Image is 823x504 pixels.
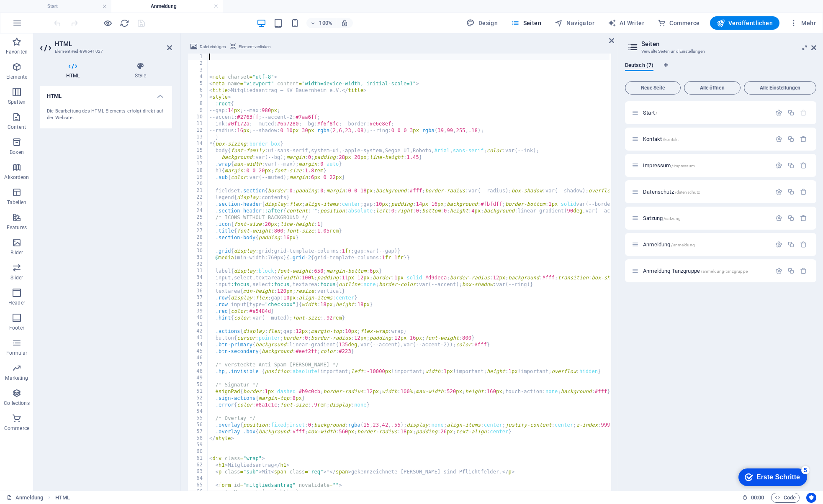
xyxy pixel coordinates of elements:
span: Navigator [555,19,594,27]
div: 5 [69,2,77,10]
span: Klick, um Seite zu öffnen [643,110,657,116]
div: 33 [188,268,208,274]
div: 61 [188,455,208,462]
div: Design (Strg+Alt+Y) [463,16,501,30]
p: Features [7,224,27,231]
div: 17 [188,161,208,167]
div: 9 [188,107,208,114]
p: Marketing [5,375,28,381]
span: 00 00 [751,493,764,503]
i: Seite neu laden [120,18,129,28]
div: 23 [188,201,208,207]
h4: HTML [40,86,172,101]
div: 57 [188,428,208,435]
div: 34 [188,274,208,281]
span: /satzung [664,216,681,221]
div: Einstellungen [775,267,782,274]
div: Einstellungen [775,215,782,222]
button: Veröffentlichen [710,16,779,30]
div: 38 [188,301,208,308]
span: Alle öffnen [688,85,737,90]
button: Alle Einstellungen [744,81,816,95]
h3: Verwalte Seiten und Einstellungen [641,48,800,55]
span: /anmeldung [671,243,694,247]
div: 5 [188,80,208,87]
div: 18 [188,167,208,174]
div: 30 [188,248,208,254]
p: Favoriten [6,49,28,55]
div: Satzung/satzung [640,215,771,221]
div: 26 [188,221,208,228]
div: Duplizieren [787,136,795,143]
span: Klick, um Seite zu öffnen [643,162,695,169]
div: 35 [188,281,208,288]
p: Content [8,124,26,130]
span: / [656,111,657,115]
button: Seiten [508,16,545,30]
span: Klick, um Seite zu öffnen [643,241,695,248]
p: Boxen [10,149,24,156]
button: Navigator [551,16,598,30]
button: Mehr [786,16,819,30]
p: Bilder [10,249,23,256]
div: 16 [188,154,208,161]
div: 45 [188,348,208,355]
h2: HTML [55,40,172,48]
div: 62 [188,462,208,468]
div: 43 [188,335,208,341]
div: 22 [188,194,208,201]
div: Datenschutz/datenschutz [640,189,771,194]
span: Klick, um Seite zu öffnen [643,215,681,221]
div: 44 [188,341,208,348]
span: Datei einfügen [200,42,226,52]
div: 53 [188,402,208,408]
p: Formular [6,350,28,356]
h2: Seiten [641,40,816,48]
span: Deutsch (7) [625,60,653,72]
span: Veröffentlichen [717,19,773,27]
div: 40 [188,315,208,321]
div: 50 [188,381,208,388]
div: Die Bearbeitung des HTML Elements erfolgt direkt auf der Website. [47,108,165,122]
p: Akkordeon [4,174,29,181]
div: Einstellungen [775,188,782,195]
span: Klick, um Seite zu öffnen [643,136,679,142]
div: Duplizieren [787,109,795,116]
h4: Style [109,62,172,79]
div: 1 [188,54,208,60]
div: Start/ [640,110,771,115]
h4: Anmeldung [111,2,223,11]
div: Entfernen [800,267,807,274]
div: 29 [188,241,208,248]
div: Einstellungen [775,109,782,116]
div: 39 [188,308,208,315]
div: Entfernen [800,136,807,143]
span: Design [466,19,498,27]
div: 58 [188,435,208,442]
div: Die Startseite kann nicht gelöscht werden [800,109,807,116]
div: 47 [188,361,208,368]
span: Code [775,493,796,503]
div: Duplizieren [787,215,795,222]
div: 28 [188,234,208,241]
div: 10 [188,114,208,120]
div: Duplizieren [787,241,795,248]
div: 20 [188,181,208,187]
div: 24 [188,207,208,214]
button: Element verlinken [229,42,272,52]
div: 12 [188,127,208,134]
div: 7 [188,94,208,100]
i: Bei Größenänderung Zoomstufe automatisch an das gewählte Gerät anpassen. [341,19,348,27]
button: 100% [306,18,336,28]
p: Footer [9,325,24,331]
div: 21 [188,187,208,194]
div: 19 [188,174,208,181]
div: 36 [188,288,208,294]
div: Entfernen [800,215,807,222]
p: Tabellen [7,199,26,206]
button: Datei einfügen [189,42,227,52]
div: 48 [188,368,208,375]
div: Entfernen [800,188,807,195]
div: 52 [188,395,208,402]
button: reload [119,18,129,28]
